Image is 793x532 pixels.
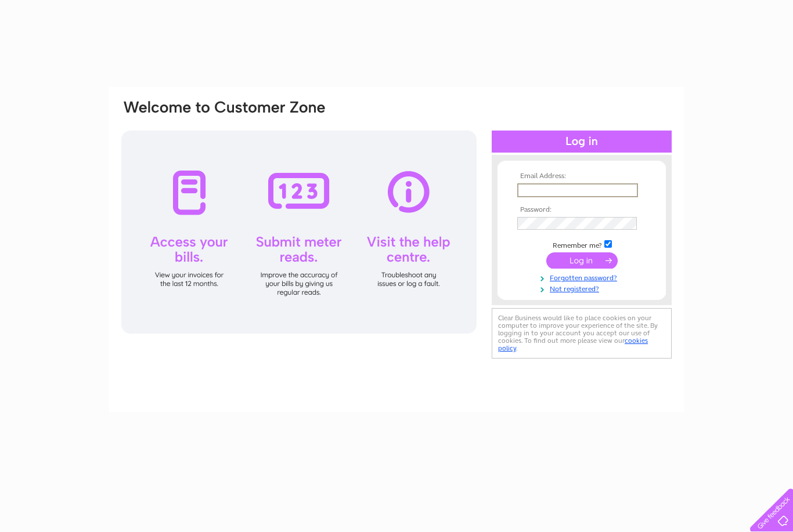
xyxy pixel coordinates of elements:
div: Clear Business would like to place cookies on your computer to improve your experience of the sit... [492,308,672,359]
input: Submit [546,252,618,269]
th: Password: [514,206,649,214]
th: Email Address: [514,172,649,180]
a: cookies policy [498,336,648,352]
a: Forgotten password? [517,272,649,283]
td: Remember me? [514,238,649,250]
a: Not registered? [517,283,649,294]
